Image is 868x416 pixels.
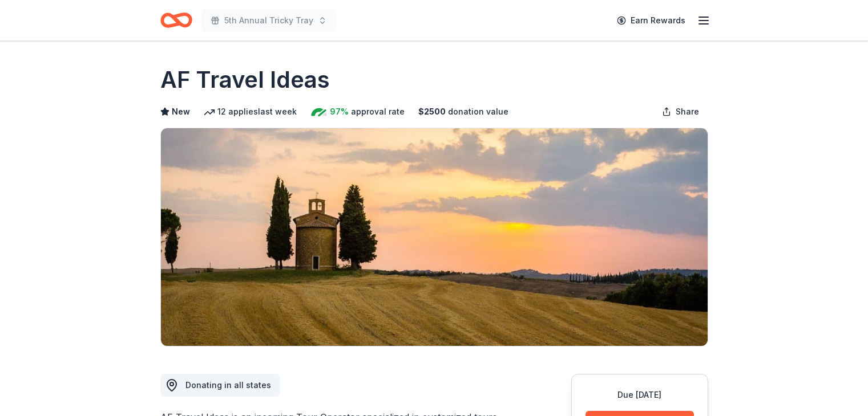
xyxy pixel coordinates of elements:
div: 12 applies last week [204,105,297,119]
img: Image for AF Travel Ideas [161,128,708,346]
span: Share [676,105,699,119]
span: 5th Annual Tricky Tray [224,14,313,27]
button: 5th Annual Tricky Tray [201,9,336,32]
a: Home [160,7,192,34]
span: 97% [330,105,349,119]
span: approval rate [351,105,405,119]
span: donation value [448,105,508,119]
span: Donating in all states [185,380,271,390]
h1: AF Travel Ideas [160,64,330,96]
span: $ 2500 [418,105,446,119]
a: Earn Rewards [610,10,692,31]
button: Share [653,100,708,123]
span: New [172,105,190,119]
div: Due [DATE] [586,388,694,402]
